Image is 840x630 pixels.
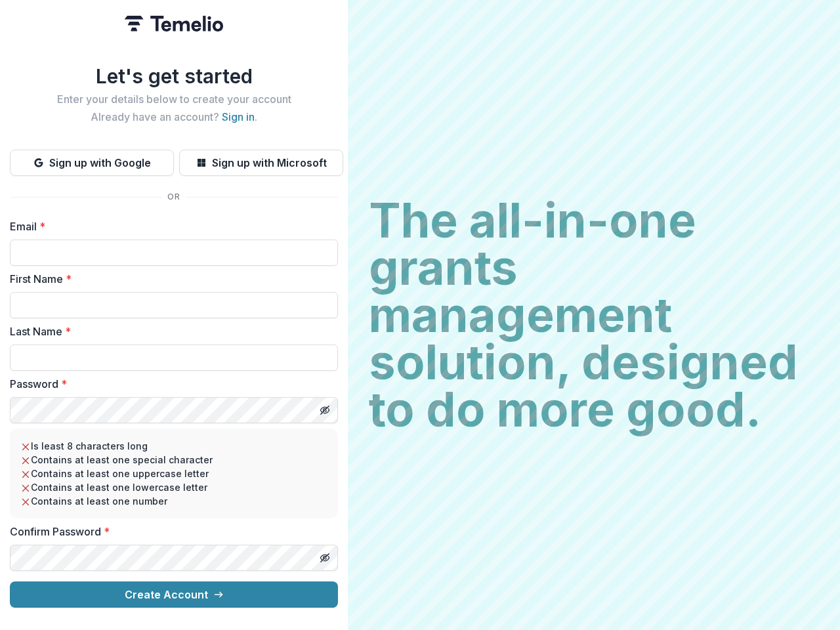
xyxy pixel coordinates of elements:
[179,150,343,176] button: Sign up with Microsoft
[20,494,327,508] li: Contains at least one number
[20,480,327,494] li: Contains at least one lowercase letter
[314,400,335,421] button: Toggle password visibility
[10,324,330,339] label: Last Name
[10,581,338,608] button: Create Account
[10,219,330,234] label: Email
[20,439,327,453] li: Is least 8 characters long
[10,376,330,392] label: Password
[125,16,223,31] img: Temelio
[10,64,338,88] h1: Let's get started
[20,453,327,467] li: Contains at least one special character
[20,467,327,480] li: Contains at least one uppercase letter
[10,524,330,539] label: Confirm Password
[314,547,335,568] button: Toggle password visibility
[10,150,174,176] button: Sign up with Google
[10,93,338,106] h2: Enter your details below to create your account
[10,111,338,123] h2: Already have an account? .
[10,271,330,287] label: First Name
[222,110,255,123] a: Sign in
